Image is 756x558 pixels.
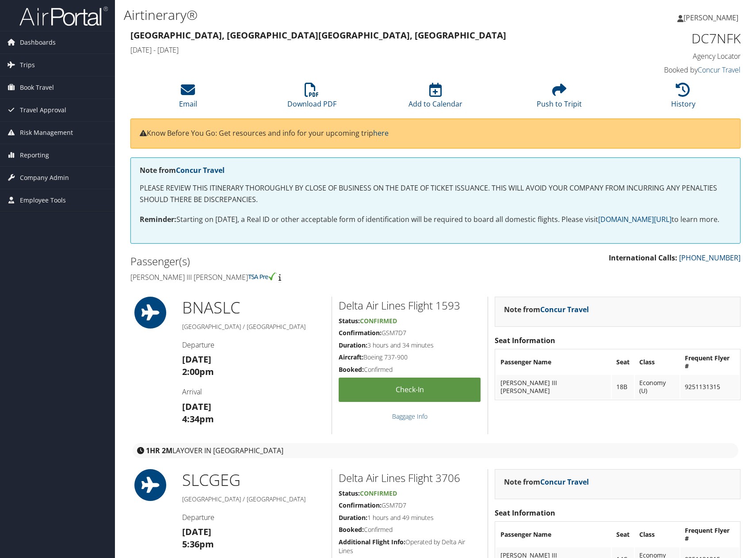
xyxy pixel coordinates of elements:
strong: Additional Flight Info: [339,538,405,546]
h4: Agency Locator [598,51,741,61]
strong: Aircraft: [339,353,363,361]
a: [PERSON_NAME] [677,4,747,31]
h4: [DATE] - [DATE] [130,45,585,55]
h2: Passenger(s) [130,254,429,269]
a: Concur Travel [698,65,741,75]
a: Email [179,88,197,109]
strong: Note from [504,305,589,314]
a: [DOMAIN_NAME][URL] [598,214,672,224]
h1: SLC GEG [182,469,325,491]
strong: Note from [140,165,225,175]
strong: Booked: [339,365,364,374]
strong: [DATE] [182,526,211,538]
h4: Departure [182,512,325,522]
a: Push to Tripit [537,88,582,109]
th: Passenger Name [496,350,611,374]
h5: Confirmed [339,525,481,534]
td: [PERSON_NAME] III [PERSON_NAME] [496,375,611,399]
h5: Confirmed [339,365,481,374]
h5: [GEOGRAPHIC_DATA] / [GEOGRAPHIC_DATA] [182,322,325,331]
th: Frequent Flyer # [680,350,739,374]
a: Concur Travel [540,477,589,487]
span: Book Travel [20,76,54,99]
span: Travel Approval [20,99,66,121]
h1: Airtinerary® [124,6,539,24]
a: Download PDF [287,88,336,109]
span: Confirmed [360,489,397,497]
strong: 2:00pm [182,366,214,378]
span: Confirmed [360,317,397,325]
td: 9251131315 [680,375,739,399]
h4: Departure [182,340,325,350]
p: Starting on [DATE], a Real ID or other acceptable form of identification will be required to boar... [140,214,731,225]
th: Passenger Name [496,523,611,547]
span: Company Admin [20,167,69,189]
strong: Duration: [339,513,367,522]
strong: Seat Information [495,336,555,345]
a: Baggage Info [392,412,428,420]
h2: Delta Air Lines Flight 3706 [339,470,481,485]
strong: Status: [339,489,360,497]
h1: DC7NFK [598,29,741,48]
span: [PERSON_NAME] [683,13,738,23]
a: Concur Travel [540,305,589,314]
h5: Operated by Delta Air Lines [339,538,481,555]
th: Seat [612,523,634,547]
img: tsa-precheck.png [248,272,277,280]
strong: Status: [339,317,360,325]
td: 18B [612,375,634,399]
strong: Duration: [339,341,367,349]
th: Class [635,350,680,374]
strong: [GEOGRAPHIC_DATA], [GEOGRAPHIC_DATA] [GEOGRAPHIC_DATA], [GEOGRAPHIC_DATA] [130,29,506,41]
strong: Note from [504,477,589,487]
a: Add to Calendar [409,88,462,109]
span: Dashboards [20,31,56,54]
h4: Booked by [598,65,741,75]
a: Concur Travel [176,165,225,175]
strong: Booked: [339,525,364,534]
h5: 1 hours and 49 minutes [339,513,481,522]
h4: Arrival [182,387,325,397]
h2: Delta Air Lines Flight 1593 [339,298,481,313]
strong: [DATE] [182,353,211,365]
a: here [373,128,389,138]
h5: 3 hours and 34 minutes [339,341,481,350]
h1: BNA SLC [182,297,325,319]
a: History [671,88,695,109]
strong: 4:34pm [182,413,214,425]
img: airportal-logo.png [19,6,108,27]
p: Know Before You Go: Get resources and info for your upcoming trip [140,128,731,139]
h5: Boeing 737-900 [339,353,481,362]
strong: 1HR 2M [146,446,172,455]
h5: GSM7D7 [339,501,481,510]
strong: Confirmation: [339,329,382,337]
h5: GSM7D7 [339,329,481,337]
strong: 5:36pm [182,538,214,550]
h5: [GEOGRAPHIC_DATA] / [GEOGRAPHIC_DATA] [182,495,325,504]
span: Trips [20,54,35,76]
th: Class [635,523,680,547]
a: Check-in [339,378,481,402]
strong: Confirmation: [339,501,382,509]
strong: Seat Information [495,508,555,518]
p: PLEASE REVIEW THIS ITINERARY THOROUGHLY BY CLOSE OF BUSINESS ON THE DATE OF TICKET ISSUANCE. THIS... [140,183,731,205]
h4: [PERSON_NAME] iii [PERSON_NAME] [130,272,429,282]
span: Reporting [20,144,49,166]
a: [PHONE_NUMBER] [679,253,741,263]
div: layover in [GEOGRAPHIC_DATA] [133,443,738,458]
span: Employee Tools [20,189,66,211]
th: Frequent Flyer # [680,523,739,547]
strong: Reminder: [140,214,176,224]
strong: International Calls: [609,253,677,263]
td: Economy (U) [635,375,680,399]
span: Risk Management [20,122,73,144]
th: Seat [612,350,634,374]
strong: [DATE] [182,401,211,413]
